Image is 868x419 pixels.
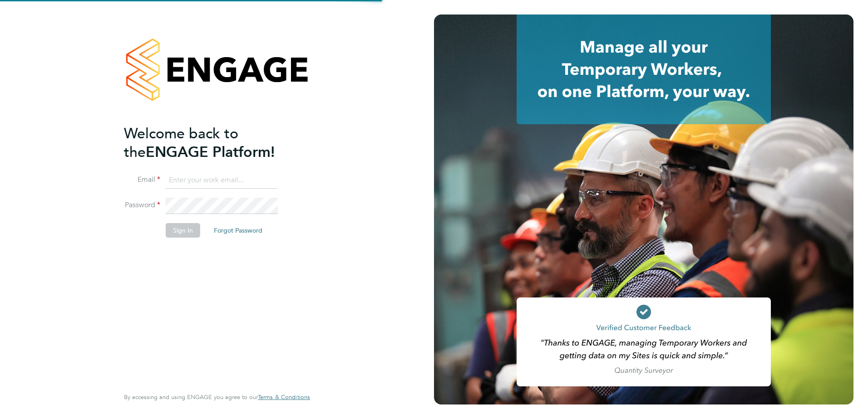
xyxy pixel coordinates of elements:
[166,172,278,189] input: Enter your work email...
[124,175,160,185] label: Email
[207,223,270,238] button: Forgot Password
[124,124,301,161] h2: ENGAGE Platform!
[124,125,238,161] span: Welcome back to the
[124,393,310,401] span: By accessing and using ENGAGE you agree to our
[124,200,160,210] label: Password
[258,394,310,401] a: Terms & Conditions
[166,223,200,238] button: Sign In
